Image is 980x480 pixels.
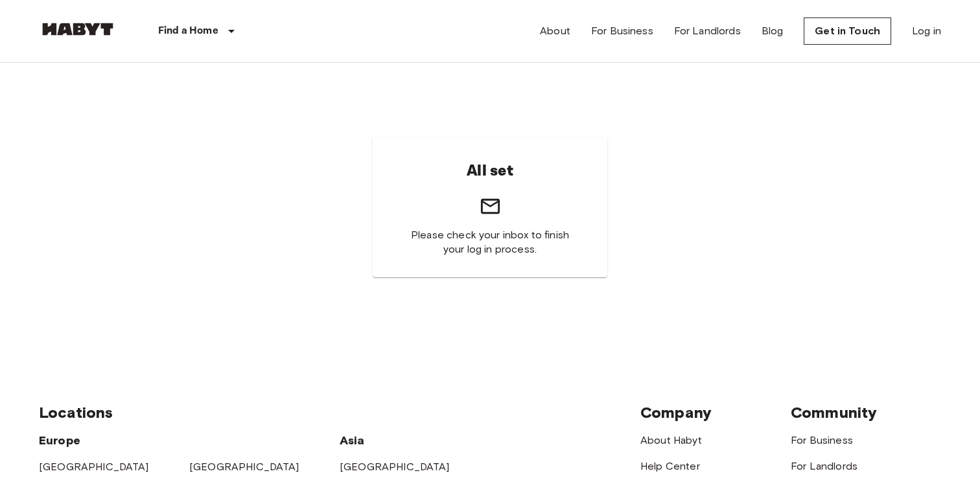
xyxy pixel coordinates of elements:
[791,460,857,472] a: For Landlords
[791,403,877,422] span: Community
[640,460,700,472] a: Help Center
[640,403,712,422] span: Company
[39,403,113,422] span: Locations
[39,433,80,448] span: Europe
[340,461,450,473] a: [GEOGRAPHIC_DATA]
[640,434,702,446] a: About Habyt
[404,228,577,257] span: Please check your inbox to finish your log in process.
[804,17,891,45] a: Get in Touch
[591,23,653,39] a: For Business
[467,157,513,185] h6: All set
[791,434,853,446] a: For Business
[912,23,941,39] a: Log in
[762,23,784,39] a: Blog
[540,23,570,39] a: About
[340,433,365,448] span: Asia
[39,461,149,473] a: [GEOGRAPHIC_DATA]
[158,23,218,39] p: Find a Home
[674,23,741,39] a: For Landlords
[189,461,299,473] a: [GEOGRAPHIC_DATA]
[39,23,117,36] img: Habyt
